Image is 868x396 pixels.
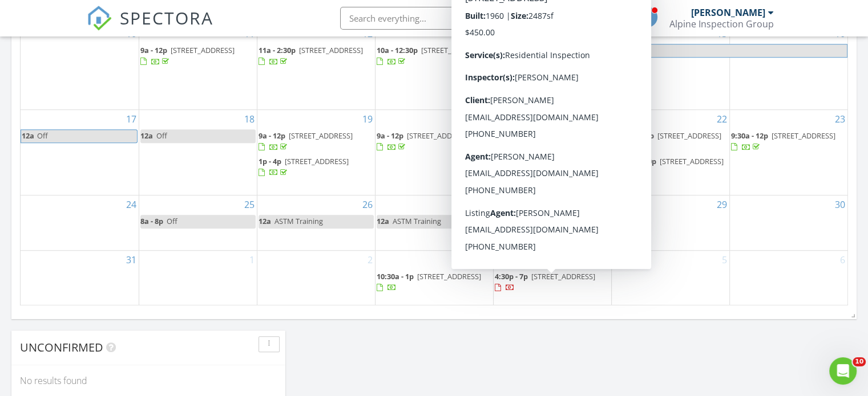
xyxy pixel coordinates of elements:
span: 8a - 8p [140,216,163,226]
a: Go to August 29, 2025 [714,195,729,214]
a: Go to August 21, 2025 [596,110,611,128]
a: 10:30a - 1p [STREET_ADDRESS] [377,270,492,295]
a: Go to September 1, 2025 [247,251,257,269]
a: Go to August 30, 2025 [833,195,847,214]
a: Go to September 2, 2025 [365,251,375,269]
a: 9a - 12p [STREET_ADDRESS] [140,45,235,66]
td: Go to August 10, 2025 [21,25,139,110]
td: Go to September 6, 2025 [729,251,847,305]
span: 10:30a - 1p [377,271,414,281]
span: [STREET_ADDRESS] [531,216,595,226]
a: Go to August 28, 2025 [596,195,611,214]
td: Go to August 26, 2025 [257,195,375,251]
img: The Best Home Inspection Software - Spectora [87,6,112,31]
a: Go to August 18, 2025 [242,110,257,128]
a: 4:30p - 7p [STREET_ADDRESS] [495,270,610,295]
span: ASTM Training [393,216,441,226]
td: Go to September 4, 2025 [493,251,611,305]
span: [STREET_ADDRESS][PERSON_NAME] [495,45,599,66]
td: Go to September 1, 2025 [139,251,257,305]
a: 1p - 3:30p [STREET_ADDRESS] [495,215,610,239]
span: [STREET_ADDRESS] [417,271,481,281]
td: Go to August 22, 2025 [611,110,729,195]
span: [STREET_ADDRESS] [299,45,363,55]
td: Go to August 25, 2025 [139,195,257,251]
td: Go to August 11, 2025 [139,25,257,110]
td: Go to August 13, 2025 [375,25,493,110]
td: Go to August 29, 2025 [611,195,729,251]
span: 9a - 12p [259,130,285,141]
span: 1p - 3:30p [495,216,528,226]
a: 9:30a - 12p [STREET_ADDRESS] [731,129,847,154]
input: Search everything... [340,7,568,30]
span: Unconfirmed [20,340,103,355]
td: Go to August 14, 2025 [493,25,611,110]
td: Go to August 23, 2025 [729,110,847,195]
span: [STREET_ADDRESS] [531,271,595,281]
a: 10:30a - 1p [STREET_ADDRESS] [377,271,481,292]
td: Go to August 27, 2025 [375,195,493,251]
iframe: Intercom live chat [829,357,857,385]
a: 9a - 12p [STREET_ADDRESS] [259,130,353,152]
div: [PERSON_NAME] [691,7,765,18]
span: ASTM Training [274,216,323,226]
a: Go to August 17, 2025 [124,110,139,128]
td: Go to August 18, 2025 [139,110,257,195]
span: 12a [21,130,35,142]
a: Go to August 24, 2025 [124,195,139,214]
span: [STREET_ADDRESS] [772,130,835,141]
td: Go to August 16, 2025 [729,25,847,110]
span: [STREET_ADDRESS] [421,45,485,55]
a: Go to August 25, 2025 [242,195,257,214]
span: 10a - 12:30p [613,130,654,141]
a: Go to August 19, 2025 [360,110,375,128]
a: Go to August 26, 2025 [360,195,375,214]
span: 9a - 12p [140,45,167,55]
a: 1p - 3:30p [STREET_ADDRESS] [495,216,595,237]
td: Go to August 15, 2025 [611,25,729,110]
span: 1p - 4p [259,156,281,166]
div: Alpine Inspection Group [669,18,774,30]
span: 9a - 11:30a [495,45,532,55]
span: Off [629,45,640,55]
a: 1:30p - 4:30p [STREET_ADDRESS] [613,156,724,177]
a: 9a - 11:30a [STREET_ADDRESS][PERSON_NAME] [495,44,610,68]
td: Go to August 30, 2025 [729,195,847,251]
span: 9a - 12p [377,130,403,141]
a: Go to August 27, 2025 [478,195,493,214]
span: Off [37,130,48,141]
a: SPECTORA [87,15,213,39]
span: 1p - 2p [495,71,518,81]
span: 10a - 12:30p [377,45,418,55]
span: [STREET_ADDRESS] [171,45,235,55]
a: 9a - 12p [STREET_ADDRESS] [140,44,256,68]
a: 1p - 2p [STREET_ADDRESS][PERSON_NAME] [495,70,610,94]
a: 4:30p - 7p [STREET_ADDRESS] [495,271,595,292]
td: Go to August 12, 2025 [257,25,375,110]
a: Go to September 3, 2025 [483,251,493,269]
span: 12a [140,130,153,141]
td: Go to August 24, 2025 [21,195,139,251]
span: [STREET_ADDRESS] [657,130,721,141]
a: 1p - 4p [STREET_ADDRESS] [259,156,349,177]
a: 1p - 4p [STREET_ADDRESS] [259,155,374,179]
span: 12a [377,216,389,226]
span: 10 [853,357,866,366]
a: 11a - 2:30p [STREET_ADDRESS] [259,44,374,68]
a: Go to September 6, 2025 [838,251,847,269]
a: 9:30a - 12p [STREET_ADDRESS] [731,130,835,152]
a: Go to August 23, 2025 [833,110,847,128]
a: 10a - 12:30p [STREET_ADDRESS] [377,44,492,68]
span: 12a [613,44,627,56]
span: [STREET_ADDRESS] [407,130,471,141]
a: 9a - 11:30a [STREET_ADDRESS][PERSON_NAME] [495,45,599,66]
span: [STREET_ADDRESS] [289,130,353,141]
a: Go to August 20, 2025 [478,110,493,128]
td: Go to September 2, 2025 [257,251,375,305]
span: SPECTORA [120,6,213,30]
a: 10a - 12:30p [STREET_ADDRESS] [613,129,728,154]
a: 10a - 12:30p [STREET_ADDRESS] [377,45,485,66]
a: 9a - 12p [STREET_ADDRESS] [259,129,374,154]
td: Go to August 20, 2025 [375,110,493,195]
td: Go to August 17, 2025 [21,110,139,195]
